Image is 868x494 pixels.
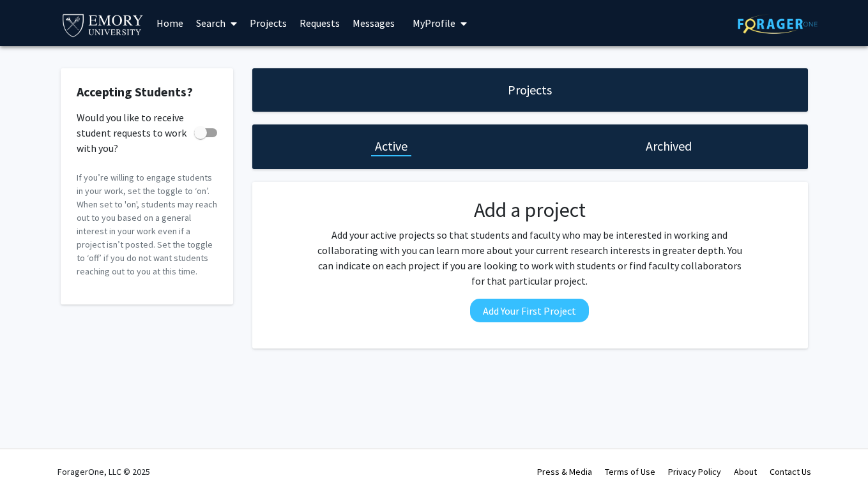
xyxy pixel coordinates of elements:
[413,17,455,29] span: My Profile
[77,84,217,100] h2: Accepting Students?
[243,1,293,45] a: Projects
[537,466,592,477] a: Press & Media
[734,466,757,477] a: About
[77,110,189,156] span: Would you like to receive student requests to work with you?
[346,1,401,45] a: Messages
[293,1,346,45] a: Requests
[190,1,243,45] a: Search
[313,227,746,288] p: Add your active projects so that students and faculty who may be interested in working and collab...
[770,466,811,477] a: Contact Us
[668,466,721,477] a: Privacy Policy
[313,198,746,222] h2: Add a project
[77,171,217,278] p: If you’re willing to engage students in your work, set the toggle to ‘on’. When set to 'on', stud...
[470,299,589,322] button: Add Your First Project
[150,1,190,45] a: Home
[646,137,692,155] h1: Archived
[57,449,150,494] div: ForagerOne, LLC © 2025
[605,466,655,477] a: Terms of Use
[61,10,146,39] img: Emory University Logo
[375,137,407,155] h1: Active
[10,437,54,484] iframe: Chat
[738,14,818,34] img: ForagerOne Logo
[508,81,552,99] h1: Projects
